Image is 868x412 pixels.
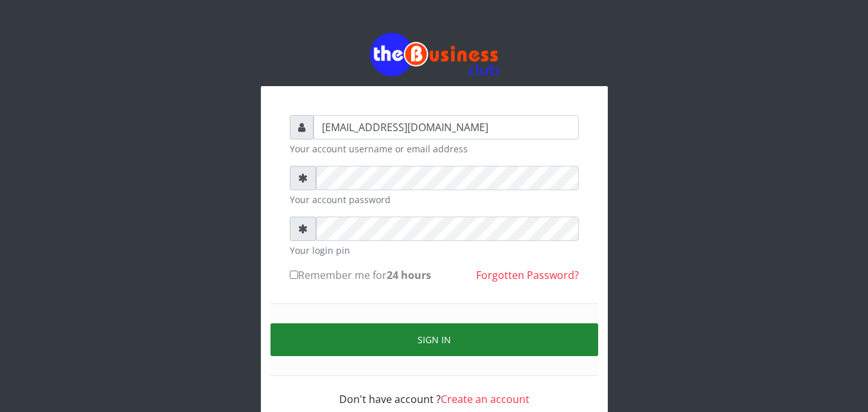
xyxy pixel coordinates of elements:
[290,193,579,206] small: Your account password
[290,267,431,283] label: Remember me for
[314,115,579,139] input: Username or email address
[290,142,579,156] small: Your account username or email address
[290,244,579,257] small: Your login pin
[270,323,598,356] button: Sign in
[387,268,431,282] b: 24 hours
[290,271,298,279] input: Remember me for24 hours
[476,268,579,282] a: Forgotten Password?
[290,376,579,407] div: Don't have account ?
[441,392,529,406] a: Create an account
